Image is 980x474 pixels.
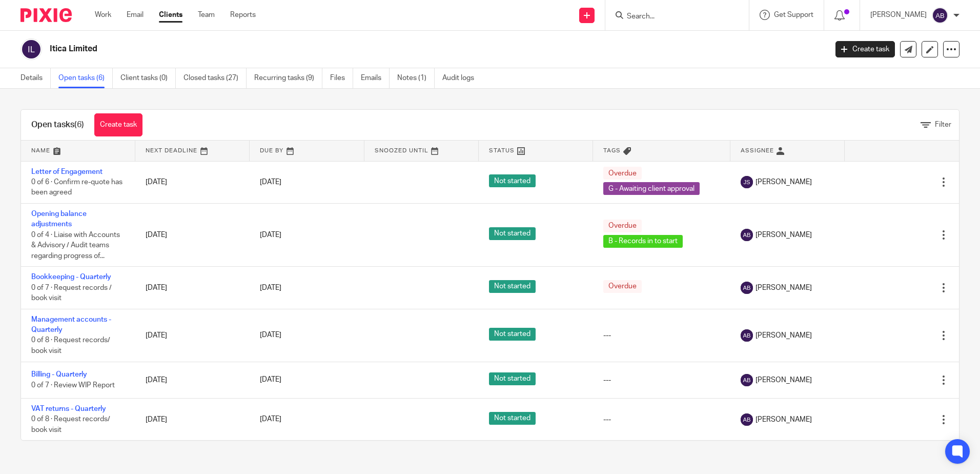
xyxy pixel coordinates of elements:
[603,182,700,195] span: G - Awaiting client approval
[260,179,281,186] span: [DATE]
[31,231,120,260] span: 0 of 4 · Liaise with Accounts & Advisory / Audit teams regarding progress of...
[603,330,720,341] div: ---
[626,12,718,22] input: Search
[756,375,812,385] span: [PERSON_NAME]
[74,121,84,129] span: (6)
[935,121,951,128] span: Filter
[31,168,103,175] a: Letter of Engagement
[835,41,895,57] a: Create task
[741,329,753,342] img: svg%3E
[31,120,84,130] h1: Open tasks
[31,316,111,333] a: Management accounts - Quarterly
[330,68,353,88] a: Files
[21,8,72,22] img: Pixie
[932,7,948,24] img: svg%3E
[756,414,812,425] span: [PERSON_NAME]
[31,284,112,302] span: 0 of 7 · Request records / book visit
[870,10,927,20] p: [PERSON_NAME]
[183,68,247,88] a: Closed tasks (27)
[489,148,515,153] span: Status
[31,337,110,355] span: 0 of 8 · Request records/ book visit
[741,282,753,294] img: svg%3E
[489,174,536,187] span: Not started
[198,10,215,20] a: Team
[741,229,753,241] img: svg%3E
[21,68,51,88] a: Details
[756,283,812,293] span: [PERSON_NAME]
[31,416,110,434] span: 0 of 8 · Request records/ book visit
[21,38,42,60] img: svg%3E
[159,10,182,20] a: Clients
[260,416,281,423] span: [DATE]
[756,177,812,187] span: [PERSON_NAME]
[135,399,250,441] td: [DATE]
[127,10,144,20] a: Email
[774,11,813,18] span: Get Support
[31,179,122,196] span: 0 of 6 · Confirm re-quote has been agreed
[260,231,281,239] span: [DATE]
[260,284,281,291] span: [DATE]
[489,280,536,293] span: Not started
[489,412,536,425] span: Not started
[135,267,250,309] td: [DATE]
[741,176,753,188] img: svg%3E
[603,148,621,153] span: Tags
[603,167,642,180] span: Overdue
[375,148,428,153] span: Snoozed Until
[31,382,115,389] span: 0 of 7 · Review WIP Report
[489,372,536,385] span: Not started
[603,375,720,385] div: ---
[31,405,106,412] a: VAT returns - Quarterly
[603,235,683,248] span: B - Records in to start
[58,68,113,88] a: Open tasks (6)
[260,332,281,339] span: [DATE]
[135,362,250,398] td: [DATE]
[361,68,390,88] a: Emails
[135,161,250,203] td: [DATE]
[254,68,322,88] a: Recurring tasks (9)
[260,377,281,384] span: [DATE]
[741,374,753,386] img: svg%3E
[31,273,111,281] a: Bookkeeping - Quarterly
[120,68,176,88] a: Client tasks (0)
[603,220,642,232] span: Overdue
[31,371,87,378] a: Billing - Quarterly
[230,10,256,20] a: Reports
[50,44,666,54] h2: Itica Limited
[489,227,536,240] span: Not started
[489,328,536,341] span: Not started
[603,280,642,293] span: Overdue
[31,210,87,228] a: Opening balance adjustments
[135,309,250,362] td: [DATE]
[94,113,142,136] a: Create task
[741,413,753,426] img: svg%3E
[756,330,812,341] span: [PERSON_NAME]
[95,10,111,20] a: Work
[397,68,435,88] a: Notes (1)
[135,203,250,266] td: [DATE]
[442,68,482,88] a: Audit logs
[603,414,720,425] div: ---
[756,230,812,240] span: [PERSON_NAME]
